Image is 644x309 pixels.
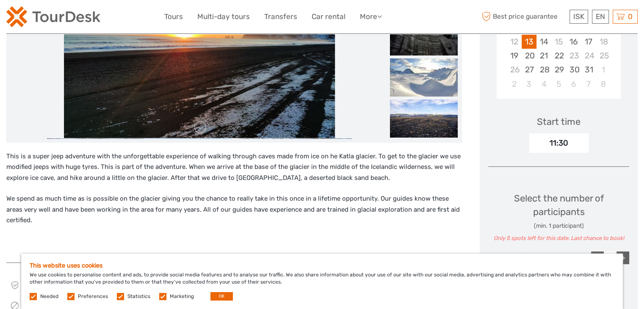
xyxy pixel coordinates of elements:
img: ac09301505e44ee7abef3a429ad734ba_slider_thumbnail.jpg [390,99,458,138]
div: Only 5 spots left for this date. Last chance to book! [488,235,629,243]
div: 11:30 [529,133,589,153]
div: Not available Sunday, October 12th, 2025 [506,35,521,49]
div: Choose Tuesday, October 28th, 2025 [536,63,551,77]
div: Choose Wednesday, November 5th, 2025 [551,77,566,91]
a: Car rental [312,11,345,23]
div: Choose Saturday, November 1st, 2025 [596,63,611,77]
div: Choose Friday, October 31st, 2025 [581,63,596,77]
span: 0 [627,12,634,21]
div: Not available Friday, October 24th, 2025 [581,49,596,63]
div: Choose Wednesday, October 29th, 2025 [551,63,566,77]
p: We spend as much time as is possible on the glacier giving you the chance to really take in this ... [6,193,462,226]
div: Choose Monday, October 13th, 2025 [522,35,536,49]
div: Choose Thursday, November 6th, 2025 [566,77,581,91]
div: Not available Wednesday, October 15th, 2025 [551,35,566,49]
button: OK [210,292,233,301]
img: 254e458c98554bfb8e84c7b6307d16ba_slider_thumbnail.jpg [390,17,458,55]
div: Choose Monday, October 20th, 2025 [522,49,536,63]
label: Preferences [78,293,108,300]
div: We use cookies to personalise content and ads, to provide social media features and to analyse ou... [21,254,623,309]
div: Choose Saturday, November 8th, 2025 [596,77,611,91]
div: Choose Friday, November 7th, 2025 [581,77,596,91]
a: More [360,11,382,23]
div: Choose Wednesday, October 22nd, 2025 [551,49,566,63]
a: Multi-day tours [197,11,250,23]
p: This is a super jeep adventure with the unforgettable experience of walking through caves made fr... [6,151,462,184]
div: Not available Saturday, October 18th, 2025 [596,35,611,49]
div: + [616,251,629,264]
span: ISK [573,12,584,21]
div: Choose Thursday, October 30th, 2025 [566,63,581,77]
div: Choose Monday, November 3rd, 2025 [522,77,536,91]
div: Not available Thursday, October 23rd, 2025 [566,49,581,63]
div: (min. 1 participant) [488,222,629,230]
div: Not available Saturday, October 25th, 2025 [596,49,611,63]
div: Choose Tuesday, November 4th, 2025 [536,77,551,91]
div: Choose Monday, October 27th, 2025 [522,63,536,77]
div: Choose Tuesday, October 21st, 2025 [536,49,551,63]
div: month 2025-10 [500,7,618,91]
div: Choose Thursday, October 16th, 2025 [566,35,581,49]
a: Transfers [264,11,297,23]
label: Needed [40,293,58,300]
div: Choose Tuesday, October 14th, 2025 [536,35,551,49]
div: EN [592,10,609,24]
div: - [591,251,604,264]
div: Choose Sunday, October 19th, 2025 [506,49,521,63]
a: Tours [164,11,183,23]
div: Choose Friday, October 17th, 2025 [581,35,596,49]
div: Number of people in the group [488,251,535,281]
div: Not available Sunday, October 26th, 2025 [506,63,521,77]
label: Statistics [127,293,150,300]
label: Marketing [170,293,194,300]
img: 120-15d4194f-c635-41b9-a512-a3cb382bfb57_logo_small.png [6,6,100,27]
div: Choose Sunday, November 2nd, 2025 [506,77,521,91]
div: Select the number of participants [488,192,629,243]
img: 0a1146cb9b844001943ea79a560eb4e7_slider_thumbnail.jpeg [390,58,458,97]
div: Start time [537,115,580,128]
span: Best price guarantee [480,10,567,24]
h5: This website uses cookies [30,262,614,269]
